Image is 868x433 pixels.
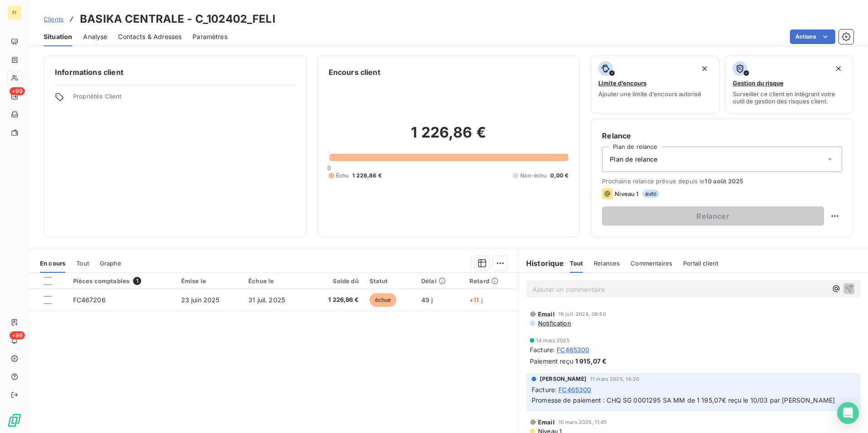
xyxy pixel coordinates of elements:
[540,375,587,383] span: [PERSON_NAME]
[536,338,570,343] span: 14 mars 2025
[44,32,72,41] span: Situation
[602,207,824,226] button: Relancer
[790,30,835,44] button: Actions
[615,190,638,197] span: Niveau 1
[7,5,22,20] div: FI
[7,413,22,428] img: Logo LeanPay
[248,277,302,285] div: Échue le
[591,55,719,113] button: Limite d’encoursAjouter une limite d’encours autorisé
[118,32,182,41] span: Contacts & Adresses
[192,32,227,41] span: Paramètres
[336,172,349,180] span: Échu
[421,296,433,304] span: 49 j
[558,419,607,425] span: 10 mars 2025, 11:45
[570,260,583,267] span: Tout
[83,32,107,41] span: Analyse
[370,293,397,307] span: échue
[519,258,564,269] h6: Historique
[557,345,589,354] span: FC465300
[538,418,555,426] span: Email
[73,277,170,285] div: Pièces comptables
[725,55,853,113] button: Gestion du risqueSurveiller ce client en intégrant votre outil de gestion des risques client.
[40,260,65,267] span: En cours
[733,90,846,105] span: Surveiller ce client en intégrant votre outil de gestion des risques client.
[598,90,701,98] span: Ajouter une limite d’encours autorisé
[55,67,295,78] h6: Informations client
[532,385,557,394] span: Facture :
[602,177,842,185] span: Prochaine relance prévue depuis le
[733,79,784,87] span: Gestion du risque
[610,155,657,164] span: Plan de relance
[530,345,555,354] span: Facture :
[550,172,568,180] span: 0,00 €
[329,67,380,78] h6: Encours client
[248,296,285,304] span: 31 juil. 2025
[10,87,25,95] span: +99
[598,79,646,87] span: Limite d’encours
[7,89,21,103] a: +99
[352,172,382,180] span: 1 226,86 €
[421,277,459,285] div: Délai
[181,296,220,304] span: 23 juin 2025
[532,396,835,404] span: Promesse de paiement : CHQ SG 0001295 SA MM de 1 195,07€ reçu le 10/03 par [PERSON_NAME]
[313,277,358,285] div: Solde dû
[520,172,547,180] span: Non-échu
[370,277,410,285] div: Statut
[837,402,859,424] div: Open Intercom Messenger
[329,123,569,151] h2: 1 226,86 €
[10,331,25,340] span: +99
[602,130,842,141] h6: Relance
[313,295,358,305] span: 1 226,86 €
[80,11,276,27] h3: BASIKA CENTRALE - C_102402_FELI
[73,93,295,105] span: Propriétés Client
[327,164,331,172] span: 0
[642,190,660,198] span: auto
[631,260,672,267] span: Commentaires
[594,260,620,267] span: Relances
[76,260,89,267] span: Tout
[530,356,573,366] span: Paiement reçu
[538,310,555,318] span: Email
[705,177,743,185] span: 10 août 2025
[558,311,606,317] span: 16 juil. 2025, 08:50
[537,320,571,327] span: Notification
[44,15,64,24] a: Clients
[133,277,141,285] span: 1
[100,260,121,267] span: Graphe
[469,296,483,304] span: +11 j
[575,356,607,366] span: 1 915,07 €
[558,385,591,394] span: FC465300
[683,260,718,267] span: Portail client
[44,15,64,23] span: Clients
[73,296,106,304] span: FC467206
[469,277,513,285] div: Retard
[590,376,639,382] span: 11 mars 2025, 14:20
[181,277,237,285] div: Émise le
